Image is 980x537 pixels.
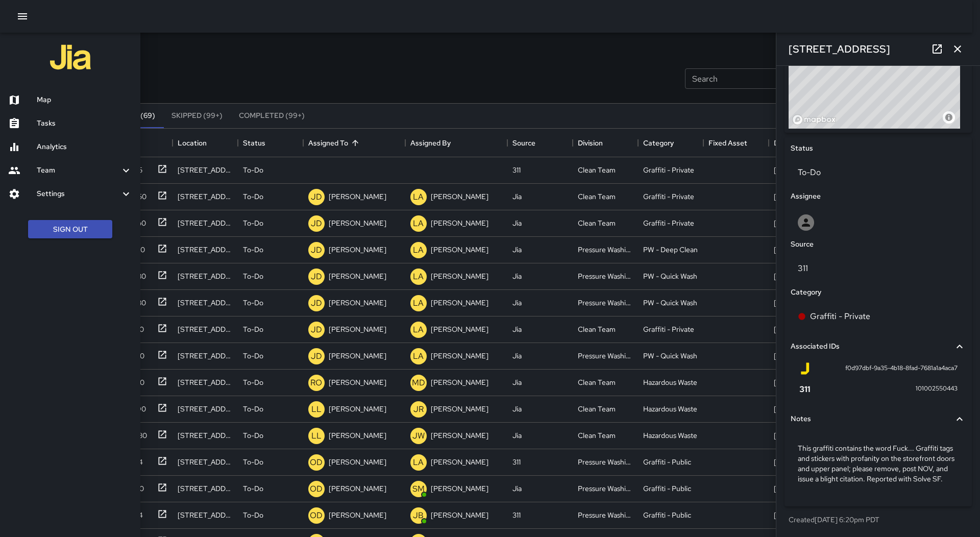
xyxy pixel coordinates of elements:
img: jia-logo [50,37,91,78]
h6: Map [37,94,132,106]
h6: Tasks [37,118,132,129]
h6: Settings [37,188,120,200]
h6: Analytics [37,141,132,153]
h6: Team [37,165,120,176]
button: Sign Out [28,220,112,239]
